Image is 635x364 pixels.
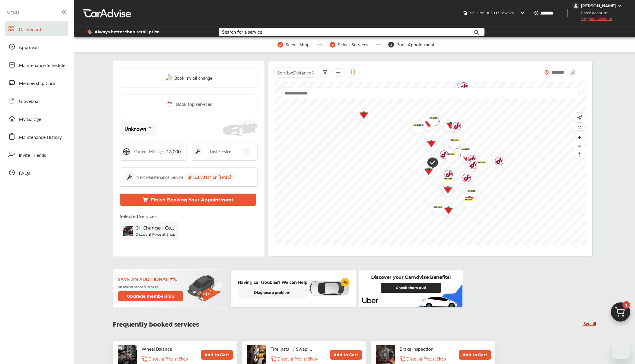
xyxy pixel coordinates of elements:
a: Maintenance History [5,129,68,144]
img: logo-jiffylube.png [439,166,454,184]
div: Map marker [462,186,476,200]
div: Map marker [457,170,471,188]
span: Maintenance Schedule [19,62,65,69]
img: logo-mr-lube.png [408,120,423,134]
div: Search for a service [222,30,262,34]
img: placeholder_car.fcab19be.svg [223,121,257,136]
div: at 16,093 km on [DATE] [186,173,233,181]
img: logo-mr-lube.png [424,113,439,127]
img: diagnose-vehicle.c84bcb0a.svg [309,281,349,296]
div: Map marker [423,139,437,153]
img: logo-mr-lube.png [462,186,477,200]
button: Zoom out [575,142,584,150]
div: Map marker [455,146,469,165]
img: logo-canadian-tire.png [441,117,456,135]
img: logo-mr-lube.png [428,202,444,216]
span: My Garage [19,116,41,123]
div: Map marker [456,144,470,158]
img: logo-canadian-tire.png [419,116,435,133]
p: Wheel Balance [141,346,185,352]
a: Check them out! [381,283,441,293]
a: Invite Friends [5,147,68,162]
span: Book top services [176,101,212,108]
p: Discount Price at Shop [407,356,446,362]
div: Map marker [447,118,462,136]
div: Map marker [459,194,473,208]
div: Map marker [439,202,453,220]
div: Map marker [472,157,487,171]
div: Map marker [438,174,453,188]
img: stepper-checkmark.b5569197.svg [277,42,283,48]
span: MENU [7,10,19,15]
div: Map marker [424,113,438,127]
img: logo-jiffylube.png [457,170,472,188]
img: header-divider.bc55588e.svg [567,9,568,17]
p: Frequently booked services [113,321,199,326]
img: WGsFRI8htEPBVLJbROoPRyZpYNWhNONpIPPETTm6eUC0GeLEiAAAAAElFTkSuQmCC [617,3,622,8]
span: FAQs [19,170,30,177]
img: header-down-arrow.9dd2ce7d.svg [520,11,525,15]
img: logo-mr-lube.png [441,149,456,163]
div: Map marker [441,149,456,163]
a: FAQs [5,165,68,180]
div: Map marker [426,113,440,132]
div: Map marker [444,134,459,151]
div: Map marker [438,181,452,195]
img: logo-jiffylube.png [447,118,462,136]
div: Map marker [440,119,455,133]
b: Discount Price at Shop [135,232,175,236]
span: Approvals [19,44,39,51]
div: Map marker [423,154,438,172]
div: Map marker [462,151,477,169]
img: uber-logo.8ea76b89.svg [362,296,378,305]
img: oil-change-thumb.jpg [123,226,133,236]
div: Map marker [460,192,474,209]
div: Map marker [354,107,369,124]
p: Save an additional 7% [118,276,184,282]
div: Map marker [489,153,504,171]
div: Unknown [124,125,146,131]
a: Approvals [5,39,68,54]
img: maintenance_logo [125,172,134,182]
div: Map marker [422,136,436,153]
button: Add to Cart [330,350,362,360]
img: logo-jiffylube.png [489,153,505,171]
span: Oil Change - Conventional [135,225,176,231]
div: Map marker [445,135,460,149]
img: steering_logo [122,148,130,156]
span: Mr. Lube 106 , 3807 Bow Trail S.W. [GEOGRAPHIC_DATA] , AB T3C 2E8 [469,11,582,15]
img: logo-mr-lube.png [423,139,438,153]
div: Map marker [434,147,449,165]
img: logo-canadian-tire.png [456,149,472,167]
img: uber-vehicle.2721b44f.svg [416,284,462,307]
p: on maintenance & repairs [118,284,184,289]
img: update-membership.81812027.svg [187,275,223,302]
img: logo-jiffylube.png [447,136,462,155]
span: Select Services [338,42,368,47]
div: Map marker [456,149,471,167]
button: Finish Booking Your Appointment [120,194,256,206]
img: logo-canadian-tire.png [460,192,475,209]
img: logo-jiffylube.png [463,157,479,175]
span: Book my oil change [174,74,212,81]
span: Current Mileage [134,150,163,154]
div: Next Maintenance Service [136,174,183,180]
img: cal_icon.0803b883.svg [166,101,173,108]
button: Upgrade membership [118,291,183,301]
span: Book Appointment [396,42,435,47]
img: logo-jiffylube.png [455,146,470,165]
button: Add to Cart [459,350,491,360]
img: stepper-checkmark.b5569197.svg [330,42,335,48]
img: logo-canadian-tire.png [439,202,454,220]
button: Zoom in [575,133,584,142]
img: dollor_label_vector.a70140d1.svg [87,29,92,34]
span: Maintenance History [19,134,62,141]
a: See all [583,321,596,325]
div: Map marker [439,166,453,184]
img: location_vector.a44bc228.svg [534,11,539,15]
span: Sort by : [277,69,311,76]
img: logo-canadian-tire.png [438,182,453,199]
button: Add to Cart [201,350,233,360]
